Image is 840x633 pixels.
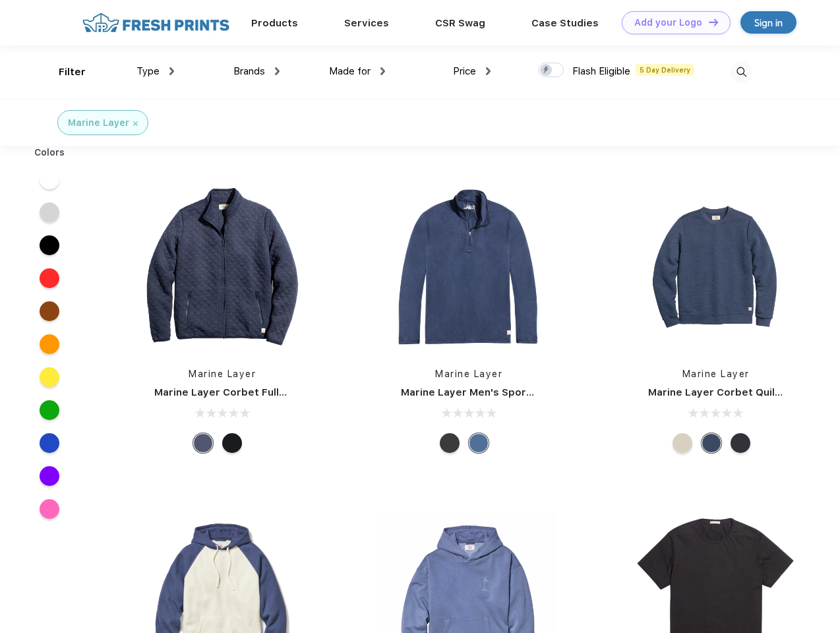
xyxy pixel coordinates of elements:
img: fo%20logo%202.webp [78,11,233,34]
div: Oat Heather [673,433,692,453]
a: Marine Layer Corbet Full-Zip Jacket [154,386,337,398]
img: func=resize&h=266 [135,179,310,354]
a: Services [344,17,389,29]
span: Price [453,65,476,77]
span: 5 Day Delivery [636,64,694,76]
div: Sign in [754,15,783,30]
img: DT [709,18,718,26]
div: Charcoal [440,433,460,453]
a: Sign in [740,11,796,34]
a: Products [251,17,298,29]
div: Colors [24,146,75,160]
div: Navy [193,433,213,453]
a: Marine Layer [682,369,750,379]
div: Charcoal [731,433,750,453]
div: Navy Heather [702,433,721,453]
div: Marine Layer [68,116,129,130]
span: Type [136,65,160,77]
span: Made for [329,65,371,77]
img: dropdown.png [275,67,280,75]
div: Deep Denim [469,433,489,453]
img: dropdown.png [169,67,174,75]
a: Marine Layer [435,369,502,379]
img: desktop_search.svg [731,61,752,83]
a: CSR Swag [435,17,485,29]
div: Add your Logo [634,17,702,28]
div: Filter [59,65,86,80]
img: dropdown.png [380,67,385,75]
a: Marine Layer Men's Sport Quarter Zip [401,386,592,398]
img: func=resize&h=266 [628,179,804,354]
a: Marine Layer [189,369,256,379]
img: func=resize&h=266 [381,179,556,354]
span: Brands [233,65,265,77]
img: filter_cancel.svg [133,121,138,126]
img: dropdown.png [486,67,491,75]
span: Flash Eligible [572,65,630,77]
div: Black [222,433,242,453]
